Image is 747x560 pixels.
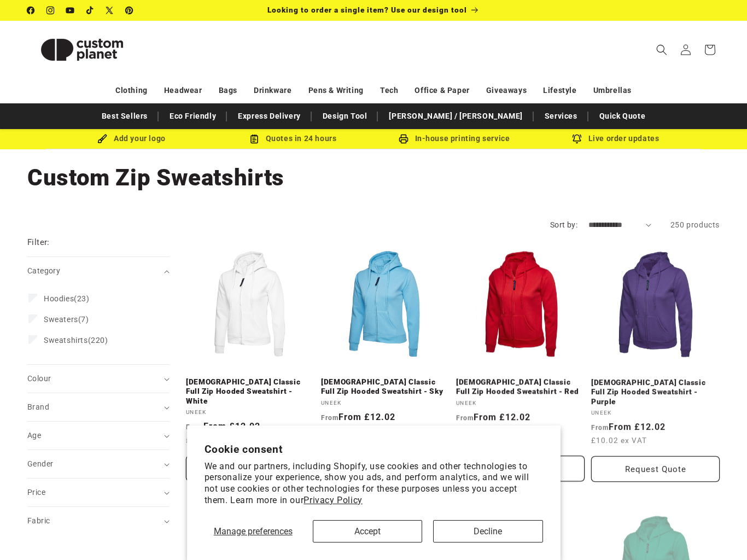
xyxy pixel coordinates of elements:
button: Decline [433,520,542,542]
div: In-house printing service [373,132,535,145]
a: [DEMOGRAPHIC_DATA] Classic Full Zip Hooded Sweatshirt - Purple [591,377,720,406]
span: Sweatshirts [44,336,88,345]
a: Eco Friendly [164,107,221,126]
summary: Price [27,479,170,506]
span: 250 products [670,220,720,229]
summary: Brand (0 selected) [27,393,170,421]
span: Brand [27,402,49,411]
button: Request Quote [186,456,314,481]
img: Order updates [572,134,582,144]
span: Gender [27,459,53,468]
button: Manage preferences [205,520,302,542]
a: Bags [219,81,237,100]
h2: Filter: [27,236,50,249]
label: Sort by: [550,220,577,229]
span: (7) [44,314,89,324]
a: Pens & Writing [308,81,364,100]
a: Custom Planet [24,21,141,78]
span: (23) [44,294,90,304]
a: [DEMOGRAPHIC_DATA] Classic Full Zip Hooded Sweatshirt - Sky [321,377,450,396]
a: Design Tool [317,107,373,126]
a: [DEMOGRAPHIC_DATA] Classic Full Zip Hooded Sweatshirt - White [186,377,314,406]
button: Request Quote [591,456,720,481]
a: Tech [380,81,398,100]
p: We and our partners, including Shopify, use cookies and other technologies to personalize your ex... [205,461,543,506]
span: Price [27,488,45,497]
a: Services [539,107,583,126]
a: Lifestyle [543,81,576,100]
a: Best Sellers [96,107,153,126]
img: In-house printing [399,134,408,144]
img: Order Updates Icon [249,134,259,144]
span: Fabric [27,516,50,525]
a: Headwear [164,81,202,100]
a: Office & Paper [415,81,469,100]
summary: Age (0 selected) [27,422,170,450]
span: Colour [27,374,51,383]
summary: Colour (0 selected) [27,365,170,393]
a: Clothing [115,81,148,100]
span: Manage preferences [214,526,293,536]
a: Drinkware [254,81,291,100]
h1: Custom Zip Sweatshirts [27,163,720,192]
a: Privacy Policy [304,495,362,505]
div: Add your logo [51,132,212,145]
a: Giveaways [486,81,527,100]
span: Hoodies [44,294,74,303]
a: Umbrellas [593,81,632,100]
button: Accept [313,520,422,542]
span: Looking to order a single item? Use our design tool [267,5,467,14]
iframe: Chat Widget [692,507,747,560]
span: (220) [44,335,108,345]
span: Sweaters [44,315,78,324]
img: Custom Planet [27,25,137,74]
div: Quotes in 24 hours [212,132,373,145]
div: Live order updates [535,132,696,145]
a: Quick Quote [594,107,651,126]
a: [DEMOGRAPHIC_DATA] Classic Full Zip Hooded Sweatshirt - Red [456,377,585,396]
summary: Gender (0 selected) [27,450,170,478]
summary: Fabric (0 selected) [27,507,170,535]
img: Brush Icon [97,134,107,144]
summary: Search [650,38,674,62]
span: Category [27,266,60,275]
summary: Category (0 selected) [27,257,170,285]
a: [PERSON_NAME] / [PERSON_NAME] [383,107,528,126]
a: Express Delivery [232,107,306,126]
span: Age [27,431,41,440]
h2: Cookie consent [205,443,543,456]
